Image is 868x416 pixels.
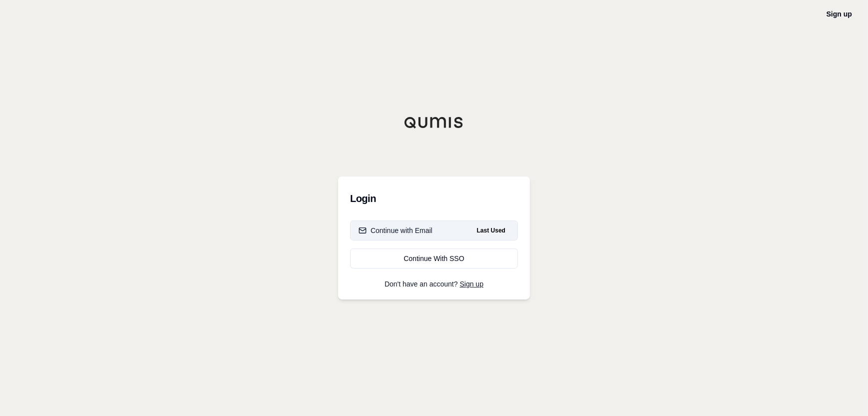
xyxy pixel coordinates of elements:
[404,116,464,128] img: Qumis
[473,224,509,236] span: Last Used
[350,248,518,268] a: Continue With SSO
[460,280,483,288] a: Sign up
[350,220,518,240] button: Continue with EmailLast Used
[350,280,518,287] p: Don't have an account?
[827,10,852,18] a: Sign up
[350,188,518,208] h3: Login
[359,253,509,263] div: Continue With SSO
[359,225,433,235] div: Continue with Email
